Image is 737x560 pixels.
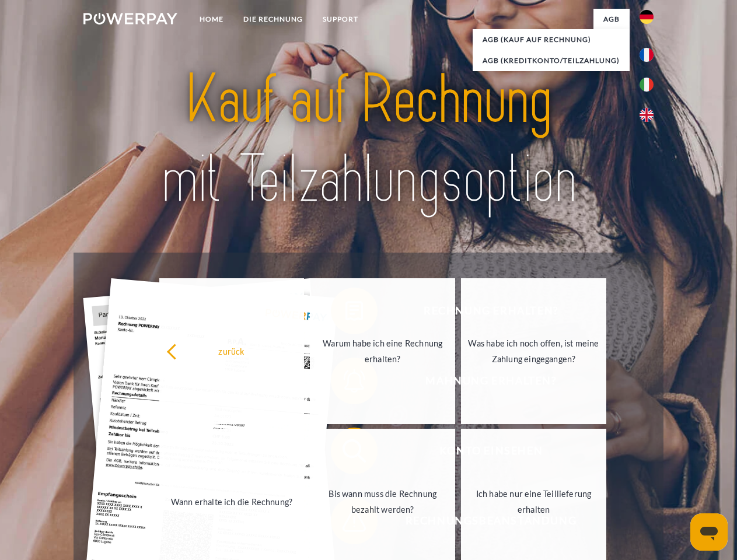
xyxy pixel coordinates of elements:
div: zurück [166,343,298,359]
img: de [640,10,654,24]
a: Was habe ich noch offen, ist meine Zahlung eingegangen? [461,278,606,424]
a: AGB (Kauf auf Rechnung) [473,29,630,50]
a: agb [593,9,630,30]
div: Ich habe nur eine Teillieferung erhalten [468,486,599,517]
img: en [640,108,654,122]
a: AGB (Kreditkonto/Teilzahlung) [473,50,630,71]
a: Home [190,9,233,30]
img: title-powerpay_de.svg [111,56,626,223]
div: Was habe ich noch offen, ist meine Zahlung eingegangen? [468,335,599,367]
div: Warum habe ich eine Rechnung erhalten? [317,335,448,367]
img: logo-powerpay-white.svg [83,13,177,24]
div: Wann erhalte ich die Rechnung? [166,494,298,509]
a: DIE RECHNUNG [233,9,313,30]
img: it [640,78,654,92]
a: SUPPORT [313,9,368,30]
iframe: Schaltfläche zum Öffnen des Messaging-Fensters [690,513,728,551]
div: Bis wann muss die Rechnung bezahlt werden? [317,486,448,517]
img: fr [640,48,654,62]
